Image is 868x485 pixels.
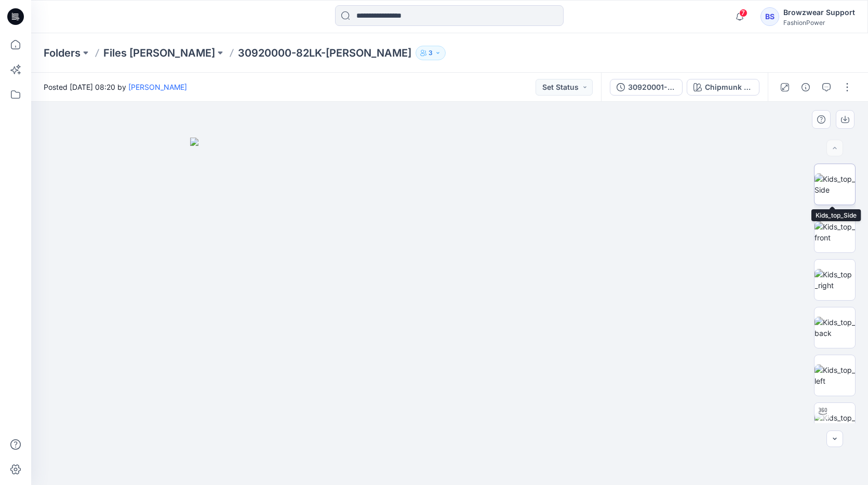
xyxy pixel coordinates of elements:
[44,82,187,92] span: Posted [DATE] 08:20 by
[610,79,683,96] button: 30920001-82LK-[PERSON_NAME]
[797,79,814,96] button: Details
[628,82,676,93] div: 30920001-82LK-[PERSON_NAME]
[814,412,855,434] img: Kids_top_turntable
[814,173,855,195] img: Kids_top_Side
[687,79,759,96] button: Chipmunk (as swatch)
[739,9,747,17] span: 7
[783,6,855,19] div: Browzwear Support
[814,365,855,386] img: Kids_top_left
[238,46,411,60] p: 30920000-82LK-[PERSON_NAME]
[103,46,215,60] a: Files [PERSON_NAME]
[190,138,710,485] img: eyJhbGciOiJIUzI1NiIsImtpZCI6IjAiLCJzbHQiOiJzZXMiLCJ0eXAiOiJKV1QifQ.eyJkYXRhIjp7InR5cGUiOiJzdG9yYW...
[416,46,446,60] button: 3
[429,47,433,59] p: 3
[705,82,753,93] div: Chipmunk (as swatch)
[814,317,855,339] img: Kids_top_back
[814,221,855,243] img: Kids_top_front
[814,269,855,291] img: Kids_top_right
[783,19,855,26] div: FashionPower
[128,83,187,91] a: [PERSON_NAME]
[760,7,779,26] div: BS
[44,46,81,60] a: Folders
